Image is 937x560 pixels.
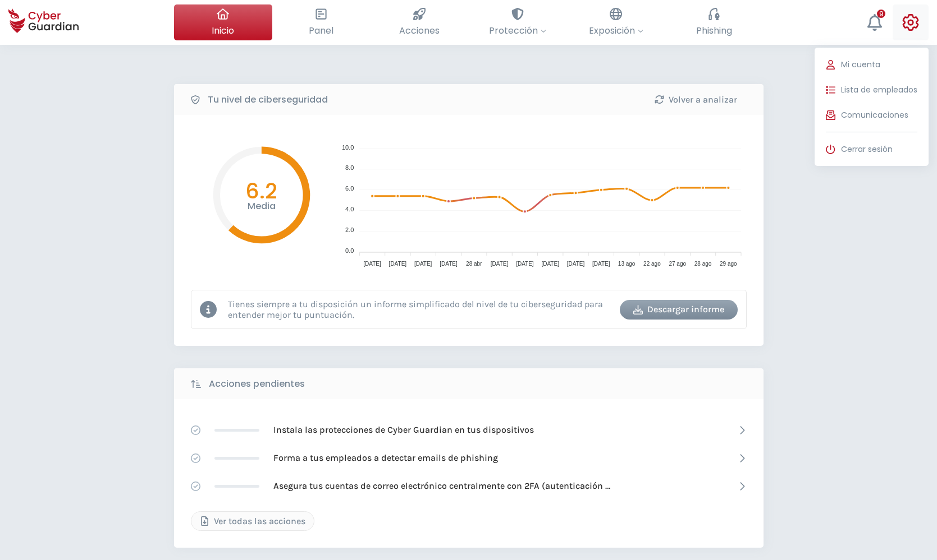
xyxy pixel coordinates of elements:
button: Mi cuentaLista de empleadosComunicacionesCerrar sesión [893,4,929,40]
tspan: [DATE] [414,261,432,267]
span: Phishing [696,24,732,38]
tspan: 27 ago [669,261,686,267]
button: Phishing [665,4,764,40]
tspan: 28 ago [694,261,711,267]
tspan: 22 ago [643,261,661,267]
span: Lista de empleados [841,84,917,96]
button: Ver todas las acciones [191,511,314,531]
p: Tienes siempre a tu disposición un informe simplificado del nivel de tu ciberseguridad para enten... [228,299,611,320]
tspan: 29 ago [720,261,737,267]
tspan: 8.0 [345,164,354,171]
tspan: 13 ago [618,261,635,267]
span: Acciones [399,24,440,38]
span: Cerrar sesión [841,144,893,155]
tspan: [DATE] [388,261,406,267]
div: Ver todas las acciones [200,515,305,528]
b: Tu nivel de ciberseguridad [208,93,328,107]
span: Mi cuenta [841,59,880,71]
button: Acciones [371,4,469,40]
tspan: [DATE] [566,261,584,267]
tspan: 6.0 [345,185,354,192]
span: Panel [309,24,333,38]
tspan: 28 abr [466,261,482,267]
button: Lista de empleados [815,78,929,101]
span: Comunicaciones [841,109,908,121]
tspan: [DATE] [490,261,508,267]
button: Exposición [567,4,665,40]
button: Panel [272,4,371,40]
span: Inicio [212,24,234,38]
div: 9 [877,10,885,18]
tspan: [DATE] [541,261,559,267]
button: Volver a analizar [637,90,755,109]
button: Comunicaciones [815,104,929,126]
div: Volver a analizar [646,93,747,107]
tspan: [DATE] [440,261,458,267]
span: Exposición [589,24,643,38]
tspan: [DATE] [592,261,610,267]
span: Protección [489,24,546,38]
button: Protección [469,4,567,40]
button: Mi cuenta [815,53,929,76]
tspan: 0.0 [345,247,354,254]
p: Instala las protecciones de Cyber Guardian en tus dispositivos [273,424,534,436]
button: Cerrar sesión [815,138,929,160]
p: Asegura tus cuentas de correo electrónico centralmente con 2FA (autenticación [PERSON_NAME] factor) [273,480,610,492]
tspan: 4.0 [345,206,354,212]
tspan: [DATE] [516,261,534,267]
tspan: 10.0 [341,144,353,151]
button: Descargar informe [620,300,738,320]
p: Forma a tus empleados a detectar emails de phishing [273,452,498,464]
div: Descargar informe [628,303,729,316]
tspan: 2.0 [345,226,354,233]
button: Inicio [174,4,272,40]
b: Acciones pendientes [209,377,305,391]
tspan: [DATE] [363,261,381,267]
